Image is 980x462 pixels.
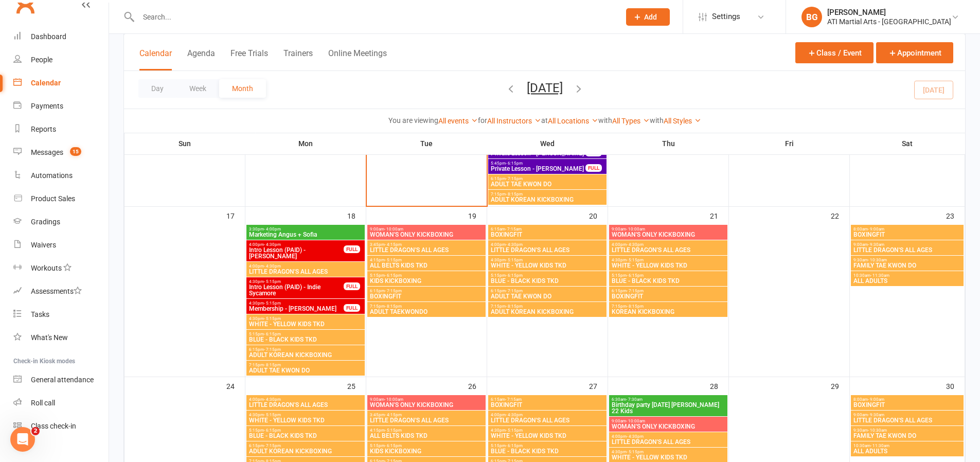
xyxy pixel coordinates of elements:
span: 6:15am [490,397,604,402]
span: - 7:15pm [264,443,281,448]
span: - 10:30am [868,258,887,262]
span: 5:15pm [490,443,604,448]
span: LITTLE DRAGON'S ALL AGES [248,402,363,408]
span: Marketing Angus + Sofia [248,232,363,238]
span: 5:15pm [611,273,725,278]
th: Fri [729,133,850,154]
span: FAMILY TAE KWON DO [853,262,961,269]
a: Tasks [13,303,109,326]
span: WOMAN'S ONLY KICKBOXING [369,232,484,238]
span: 9:00am [369,227,484,232]
span: 4:00pm [611,434,725,439]
div: 29 [831,377,849,394]
div: FULL [344,282,360,290]
span: - 7:15am [505,227,522,232]
div: 24 [226,377,245,394]
span: ADULT TAE KWON DO [490,181,604,187]
span: LITTLE DRAGON'S ALL AGES [853,247,961,253]
span: - 11:30am [870,443,889,448]
a: All Instructors [487,117,541,125]
span: ALL BELTS KIDS TKD [369,262,484,269]
span: LITTLE DRAGON'S ALL AGES [369,247,484,253]
a: Assessments [13,280,109,303]
span: - 4:30pm [506,413,523,417]
span: ADULT TAE KWON DO [490,293,604,299]
div: [PERSON_NAME] [827,8,951,17]
span: ALL BELTS KIDS TKD [369,433,484,439]
span: KOREAN KICKBOXING [611,309,725,315]
span: ADULT KOREAN KICKBOXING [490,197,604,203]
span: WHITE - YELLOW KIDS TKD [611,262,725,269]
div: Workouts [31,264,62,272]
span: - 5:15pm [264,316,281,321]
button: Calendar [139,48,172,70]
span: 4:30pm [611,258,725,262]
span: WOMAN'S ONLY KICKBOXING [611,423,725,430]
span: WHITE - YELLOW KIDS TKD [490,262,604,269]
div: 20 [589,207,608,224]
span: Private Lesson - [PERSON_NAME] [490,150,586,156]
span: WHITE - YELLOW KIDS TKD [490,433,604,439]
span: - 4:30pm [627,434,644,439]
span: - 4:30pm [627,242,644,247]
span: 7:15pm [611,304,725,309]
span: - 5:15pm [506,258,523,262]
span: - 6:15pm [264,428,281,433]
span: BOXINGFIT [611,293,725,299]
span: - 5:15pm [506,428,523,433]
span: - 5:15pm [627,450,644,454]
div: ATI Martial Arts - [GEOGRAPHIC_DATA] [827,17,951,26]
div: FULL [585,164,602,172]
span: LITTLE DRAGON'S ALL AGES [611,247,725,253]
span: 4:00pm [611,242,725,247]
span: 10:30am [853,273,961,278]
span: 4:30pm [248,413,363,417]
span: - 5:15pm [264,279,281,284]
span: 6:30am [611,397,725,402]
span: - 8:15pm [506,192,523,197]
span: 9:00am [853,242,961,247]
a: All Locations [548,117,598,125]
a: Roll call [13,392,109,415]
div: 17 [226,207,245,224]
span: WOMAN'S ONLY KICKBOXING [611,232,725,238]
span: - 6:15pm [506,443,523,448]
button: [DATE] [527,81,563,95]
span: LITTLE DRAGON'S ALL AGES [490,417,604,423]
span: - 9:30am [868,242,884,247]
span: 7:15pm [490,192,604,197]
strong: at [541,116,548,125]
span: 9:00am [611,227,725,232]
span: 4:00pm [248,242,344,247]
div: Payments [31,102,63,110]
span: 4:30pm [490,258,604,262]
div: Assessments [31,287,82,295]
button: Appointment [876,42,953,63]
span: 8:00am [853,227,961,232]
a: People [13,48,109,72]
span: 5:15pm [490,273,604,278]
a: What's New [13,326,109,349]
strong: You are viewing [388,116,438,125]
span: 5:15pm [248,428,363,433]
span: - 6:15pm [506,273,523,278]
span: 6:15am [490,227,604,232]
a: Payments [13,95,109,118]
span: 9:00am [369,397,484,402]
div: What's New [31,333,68,342]
button: Week [176,79,219,98]
strong: with [598,116,612,125]
div: 21 [710,207,728,224]
span: - 9:30am [868,413,884,417]
span: 4:30pm [490,428,604,433]
span: 6:15pm [490,289,604,293]
span: - 5:15pm [385,258,402,262]
span: 5:15pm [248,332,363,336]
span: 3:30pm [248,227,363,232]
span: 7:15pm [369,304,484,309]
a: Workouts [13,257,109,280]
span: - 6:15pm [385,443,402,448]
div: Roll call [31,399,55,407]
strong: for [478,116,487,125]
a: Reports [13,118,109,141]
